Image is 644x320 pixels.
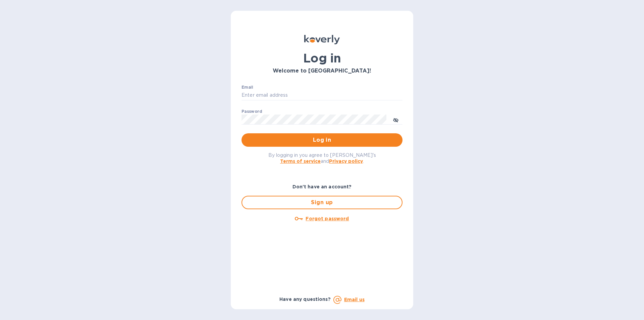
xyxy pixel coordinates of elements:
[247,136,397,144] span: Log in
[389,113,402,126] button: toggle password visibility
[241,133,402,147] button: Log in
[279,296,331,302] b: Have any questions?
[344,297,365,302] a: Email us
[306,216,349,221] u: Forgot password
[280,158,321,164] a: Terms of service
[241,51,402,65] h1: Log in
[241,86,253,90] label: Email
[241,68,402,74] h3: Welcome to [GEOGRAPHIC_DATA]!
[241,109,262,113] label: Password
[241,196,402,209] button: Sign up
[292,184,352,189] b: Don't have an account?
[304,35,340,44] img: Koverly
[248,198,396,207] span: Sign up
[329,158,363,164] a: Privacy policy
[268,152,376,164] span: By logging in you agree to [PERSON_NAME]'s and .
[241,90,402,100] input: Enter email address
